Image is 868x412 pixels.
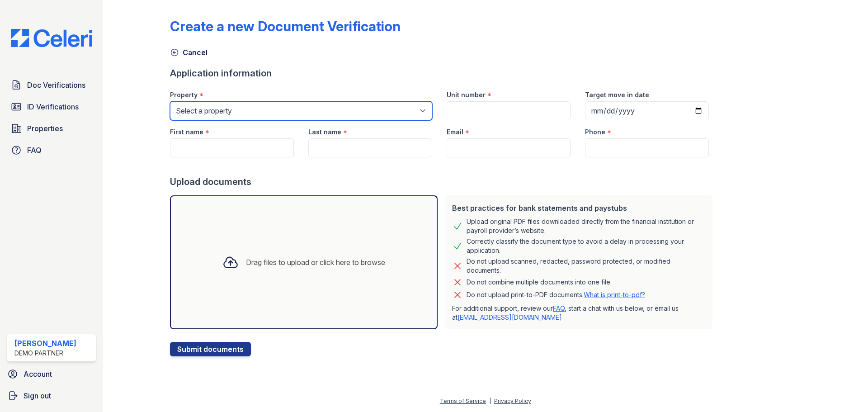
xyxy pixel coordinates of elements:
div: Create a new Document Verification [170,18,401,34]
div: Upload original PDF files downloaded directly from the financial institution or payroll provider’... [467,217,705,235]
a: Sign out [4,387,99,405]
p: For additional support, review our , start a chat with us below, or email us at [452,304,705,322]
div: Do not combine multiple documents into one file. [467,277,612,288]
span: Sign out [24,390,51,401]
a: FAQ [7,141,96,159]
div: | [489,398,491,404]
label: Target move in date [585,90,649,99]
div: Do not upload scanned, redacted, password protected, or modified documents. [467,257,705,275]
label: Unit number [447,90,486,99]
div: Application information [170,67,716,80]
span: Properties [27,123,63,134]
a: Properties [7,119,96,137]
label: Property [170,90,198,99]
div: Upload documents [170,175,716,188]
div: Drag files to upload or click here to browse [246,257,385,268]
div: Correctly classify the document type to avoid a delay in processing your application. [467,237,705,255]
a: Account [4,365,99,383]
span: Doc Verifications [27,80,85,90]
div: Best practices for bank statements and paystubs [452,203,705,213]
a: Privacy Policy [494,398,531,404]
button: Submit documents [170,342,251,356]
span: ID Verifications [27,101,79,112]
label: Last name [308,128,341,137]
label: First name [170,128,203,137]
span: Account [24,369,52,379]
a: Cancel [170,47,208,58]
a: [EMAIL_ADDRESS][DOMAIN_NAME] [458,313,562,321]
a: Terms of Service [440,398,486,404]
a: ID Verifications [7,98,96,116]
a: Doc Verifications [7,76,96,94]
label: Email [447,128,463,137]
img: CE_Logo_Blue-a8612792a0a2168367f1c8372b55b34899dd931a85d93a1a3d3e32e68fde9ad4.png [4,29,99,47]
p: Do not upload print-to-PDF documents. [467,290,645,299]
a: What is print-to-pdf? [584,291,645,298]
div: [PERSON_NAME] [14,338,76,349]
a: FAQ [553,304,565,312]
span: FAQ [27,145,42,156]
div: Demo Partner [14,349,76,358]
label: Phone [585,128,605,137]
